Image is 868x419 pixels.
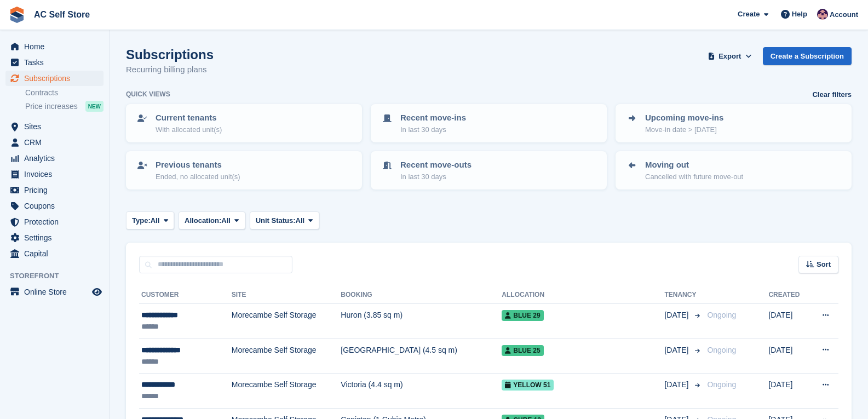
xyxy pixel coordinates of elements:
span: Yellow 51 [502,380,554,391]
th: Customer [139,286,232,304]
span: CRM [24,135,90,150]
td: Morecambe Self Storage [232,374,341,409]
td: Morecambe Self Storage [232,338,341,374]
a: menu [5,55,104,70]
td: [DATE] [768,338,809,374]
p: Recent move-ins [400,112,466,124]
span: Account [830,9,858,20]
span: Blue 29 [502,310,543,321]
h1: Subscriptions [126,47,214,62]
span: All [221,215,231,226]
a: menu [5,230,104,245]
a: menu [5,135,104,150]
a: Price increases NEW [25,100,104,112]
a: menu [5,167,104,182]
td: [DATE] [768,304,809,339]
span: All [296,215,305,226]
a: menu [5,151,104,166]
a: Previous tenants Ended, no allocated unit(s) [127,152,361,188]
span: Invoices [24,167,90,182]
span: Unit Status: [256,215,296,226]
a: menu [5,284,104,300]
span: Help [792,9,807,20]
a: menu [5,119,104,134]
span: [DATE] [664,345,691,356]
h6: Quick views [126,89,170,99]
button: Export [706,47,754,65]
p: In last 30 days [400,124,466,135]
span: Ongoing [707,346,736,354]
a: AC Self Store [30,5,94,24]
a: menu [5,198,104,214]
p: In last 30 days [400,171,472,182]
button: Type: All [126,211,174,229]
span: Create [738,9,760,20]
a: Moving out Cancelled with future move-out [617,152,850,188]
a: Create a Subscription [763,47,852,65]
td: Victoria (4.4 sq m) [341,374,502,409]
span: Sites [24,119,90,134]
td: [DATE] [768,374,809,409]
span: Storefront [10,271,109,282]
td: Morecambe Self Storage [232,304,341,339]
button: Allocation: All [179,211,245,229]
a: menu [5,246,104,261]
p: Cancelled with future move-out [645,171,743,182]
th: Booking [341,286,502,304]
a: menu [5,214,104,229]
p: Move-in date > [DATE] [645,124,723,135]
th: Tenancy [664,286,703,304]
div: NEW [85,101,104,112]
a: menu [5,182,104,198]
img: stora-icon-8386f47178a22dfd0bd8f6a31ec36ba5ce8667c1dd55bd0f319d3a0aa187defe.svg [9,7,25,23]
p: Moving out [645,159,743,171]
span: Settings [24,230,90,245]
p: Upcoming move-ins [645,112,723,124]
th: Allocation [502,286,664,304]
span: Price increases [25,101,78,112]
span: Tasks [24,55,90,70]
span: All [151,215,160,226]
span: Home [24,39,90,54]
p: Previous tenants [156,159,240,171]
span: Type: [132,215,151,226]
p: Recurring billing plans [126,64,214,76]
span: Analytics [24,151,90,166]
th: Created [768,286,809,304]
span: Ongoing [707,311,736,319]
p: Current tenants [156,112,222,124]
span: Blue 25 [502,345,543,356]
span: Export [718,51,741,62]
a: Recent move-ins In last 30 days [372,105,606,141]
p: Recent move-outs [400,159,472,171]
a: Clear filters [812,89,852,100]
span: Pricing [24,182,90,198]
span: Protection [24,214,90,229]
a: Recent move-outs In last 30 days [372,152,606,188]
p: Ended, no allocated unit(s) [156,171,240,182]
a: Preview store [90,285,104,299]
img: Ted Cox [817,9,828,20]
td: Huron (3.85 sq m) [341,304,502,339]
span: Online Store [24,284,90,300]
a: Current tenants With allocated unit(s) [127,105,361,141]
span: Coupons [24,198,90,214]
span: Subscriptions [24,71,90,86]
a: menu [5,71,104,86]
td: [GEOGRAPHIC_DATA] (4.5 sq m) [341,338,502,374]
a: Contracts [25,88,104,98]
span: Allocation: [185,215,221,226]
span: [DATE] [664,379,691,391]
span: Ongoing [707,380,736,389]
span: [DATE] [664,309,691,321]
span: Sort [817,259,831,270]
a: menu [5,39,104,54]
button: Unit Status: All [250,211,319,229]
span: Capital [24,246,90,261]
th: Site [232,286,341,304]
a: Upcoming move-ins Move-in date > [DATE] [617,105,850,141]
p: With allocated unit(s) [156,124,222,135]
